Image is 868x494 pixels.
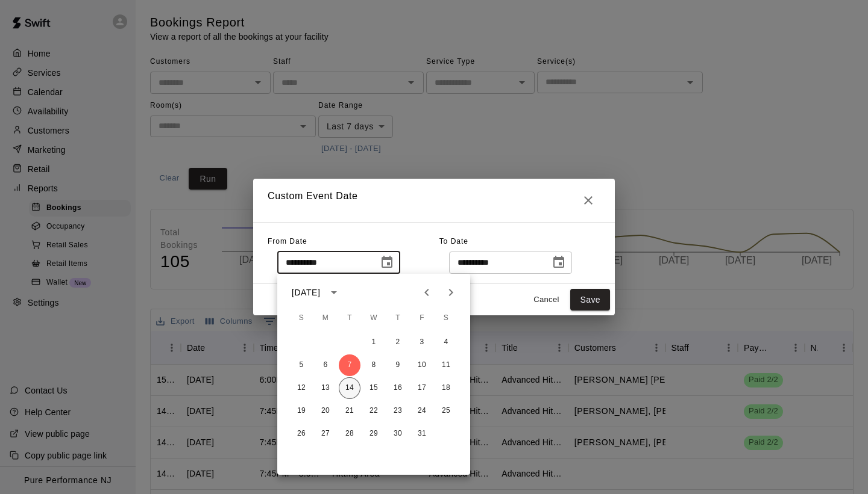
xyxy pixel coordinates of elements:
[268,237,307,245] span: From Date
[435,377,457,399] button: 18
[411,400,433,422] button: 24
[576,188,600,212] button: Close
[435,400,457,422] button: 25
[291,423,312,445] button: 26
[315,306,336,330] span: Monday
[439,237,468,245] span: To Date
[315,423,336,445] button: 27
[435,354,457,376] button: 11
[547,250,571,274] button: Choose date, selected date is Oct 14, 2025
[339,354,360,376] button: 7
[291,377,312,399] button: 12
[363,377,385,399] button: 15
[411,332,433,353] button: 3
[387,354,409,376] button: 9
[292,286,320,299] div: [DATE]
[387,377,409,399] button: 16
[415,280,439,304] button: Previous month
[527,291,565,309] button: Cancel
[411,423,433,445] button: 31
[339,400,360,422] button: 21
[411,377,433,399] button: 17
[570,289,610,311] button: Save
[315,377,336,399] button: 13
[291,306,312,330] span: Sunday
[363,306,385,330] span: Wednesday
[363,332,385,353] button: 1
[387,332,409,353] button: 2
[324,282,344,303] button: calendar view is open, switch to year view
[435,332,457,353] button: 4
[411,306,433,330] span: Friday
[439,280,463,304] button: Next month
[435,306,457,330] span: Saturday
[363,354,385,376] button: 8
[411,354,433,376] button: 10
[291,354,312,376] button: 5
[363,400,385,422] button: 22
[387,400,409,422] button: 23
[363,423,385,445] button: 29
[339,377,360,399] button: 14
[387,306,409,330] span: Thursday
[291,400,312,422] button: 19
[315,354,336,376] button: 6
[375,250,399,274] button: Choose date, selected date is Oct 7, 2025
[339,306,360,330] span: Tuesday
[253,179,615,222] h2: Custom Event Date
[315,400,336,422] button: 20
[339,423,360,445] button: 28
[387,423,409,445] button: 30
